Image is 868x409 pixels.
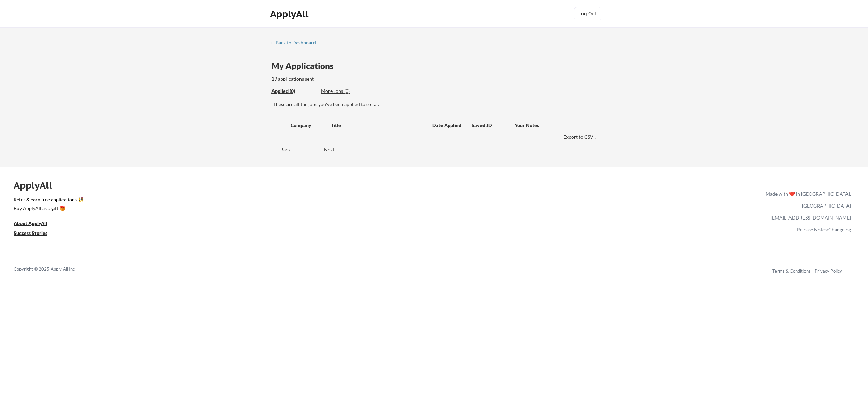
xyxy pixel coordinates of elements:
div: 19 applications sent [271,75,404,82]
div: Company [291,122,325,129]
div: Export to CSV ↓ [563,133,599,140]
div: Title [331,122,426,129]
div: Next [324,146,342,153]
div: Copyright © 2025 Apply All Inc [14,266,92,273]
a: Privacy Policy [815,268,842,274]
a: About ApplyAll [14,220,57,228]
div: Buy ApplyAll as a gift 🎁 [14,206,82,211]
a: [EMAIL_ADDRESS][DOMAIN_NAME] [771,215,851,221]
div: These are all the jobs you've been applied to so far. [271,88,316,95]
a: Buy ApplyAll as a gift 🎁 [14,204,82,213]
div: These are job applications we think you'd be a good fit for, but couldn't apply you to automatica... [321,88,371,95]
div: Saved JD [472,119,515,131]
div: ← Back to Dashboard [270,40,321,45]
div: Applied (0) [271,88,316,95]
div: ApplyAll [14,180,60,191]
div: More Jobs (0) [321,88,371,95]
button: Log Out [574,7,601,20]
a: Release Notes/Changelog [797,227,851,232]
div: Back [270,146,291,153]
div: Made with ❤️ in [GEOGRAPHIC_DATA], [GEOGRAPHIC_DATA] [763,188,851,212]
div: Your Notes [515,122,592,129]
a: Success Stories [14,229,57,238]
div: Date Applied [432,122,462,129]
div: My Applications [271,62,339,70]
a: Terms & Conditions [772,268,811,274]
div: These are all the jobs you've been applied to so far. [273,101,599,108]
u: About ApplyAll [14,220,47,226]
div: ApplyAll [270,8,310,20]
a: ← Back to Dashboard [270,40,321,47]
a: Refer & earn free applications 👯‍♀️ [14,197,623,204]
u: Success Stories [14,230,47,236]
